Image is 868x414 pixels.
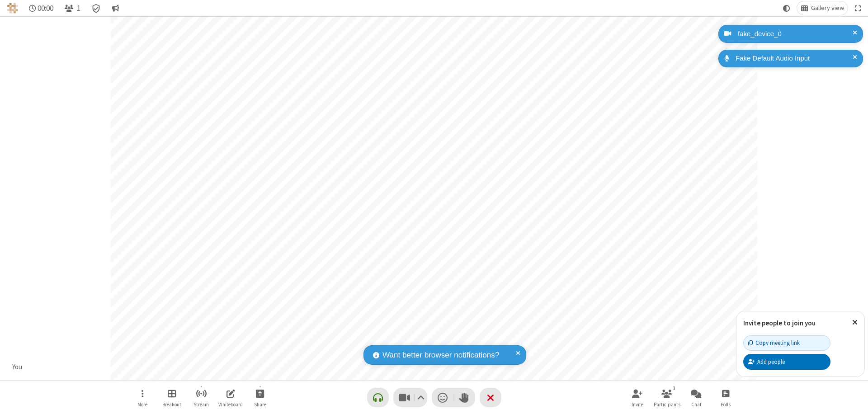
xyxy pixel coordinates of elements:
[453,388,475,407] button: Raise hand
[188,385,215,410] button: Start streaming
[393,388,427,407] button: Stop video (⌘+Shift+V)
[193,402,209,407] span: Stream
[7,3,18,14] img: QA Selenium DO NOT DELETE OR CHANGE
[38,4,53,13] span: 00:00
[137,402,147,407] span: More
[845,311,864,334] button: Close popover
[162,402,181,407] span: Breakout
[480,388,501,407] button: End or leave meeting
[748,339,800,347] div: Copy meeting link
[811,5,844,12] span: Gallery view
[254,402,266,407] span: Share
[382,349,499,361] span: Want better browser notifications?
[851,1,865,15] button: Fullscreen
[743,335,830,351] button: Copy meeting link
[246,385,274,410] button: Start sharing
[415,388,427,407] button: Video setting
[670,384,678,392] div: 1
[88,1,105,15] div: Meeting details Encryption enabled
[432,388,453,407] button: Send a reaction
[624,385,651,410] button: Invite participants (⌘+Shift+I)
[158,385,185,410] button: Manage Breakout Rooms
[217,385,244,410] button: Open shared whiteboard
[653,385,680,410] button: Open participant list
[9,362,26,372] div: You
[779,1,794,15] button: Using system theme
[654,402,680,407] span: Participants
[712,385,739,410] button: Open poll
[632,402,643,407] span: Invite
[691,402,702,407] span: Chat
[61,1,84,15] button: Open participant list
[218,402,243,407] span: Whiteboard
[797,1,848,15] button: Change layout
[743,319,816,327] label: Invite people to join you
[732,53,856,64] div: Fake Default Audio Input
[743,354,830,369] button: Add people
[129,385,156,410] button: Open menu
[25,1,57,15] div: Timer
[683,385,710,410] button: Open chat
[735,29,856,39] div: fake_device_0
[108,1,123,15] button: Conversation
[77,4,80,13] span: 1
[721,402,731,407] span: Polls
[367,388,389,407] button: Connect your audio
